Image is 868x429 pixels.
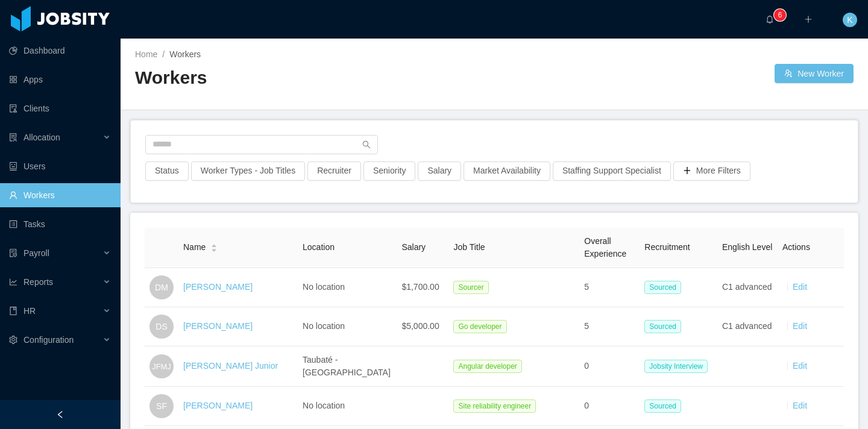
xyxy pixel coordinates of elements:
[717,268,778,307] td: C1 advanced
[673,161,750,181] button: icon: plusMore Filters
[210,242,218,251] div: Sort
[156,394,167,418] span: SF
[363,161,415,181] button: Seniority
[579,307,640,346] td: 5
[644,399,681,413] span: Sourced
[644,281,681,294] span: Sourced
[453,281,488,294] span: Sourcer
[183,401,253,410] a: [PERSON_NAME]
[9,96,111,121] a: icon: auditClients
[401,242,426,252] span: Salary
[644,320,681,333] span: Sourced
[183,321,253,331] a: [PERSON_NAME]
[722,242,772,252] span: English Level
[298,346,397,387] td: Taubaté - [GEOGRAPHIC_DATA]
[362,140,371,149] i: icon: search
[152,355,171,377] span: JFMJ
[644,360,708,373] span: Jobsity Interview
[644,242,690,252] span: Recruitment
[135,49,157,59] a: Home
[401,282,439,292] span: $1,700.00
[9,39,111,63] a: icon: pie-chartDashboard
[644,321,686,331] a: Sourced
[24,306,36,316] span: HR
[24,277,53,287] span: Reports
[9,133,17,142] i: icon: solution
[717,307,778,346] td: C1 advanced
[453,242,485,252] span: Job Title
[183,282,253,292] a: [PERSON_NAME]
[298,387,397,426] td: No location
[766,15,774,23] i: icon: bell
[9,336,17,344] i: icon: setting
[644,282,686,292] a: Sourced
[183,361,278,371] a: [PERSON_NAME] Junior
[155,275,168,299] span: DM
[775,64,854,83] button: icon: usergroup-addNew Worker
[453,360,521,373] span: Angular developer
[183,241,206,254] span: Name
[804,15,813,23] i: icon: plus
[211,247,218,251] i: icon: caret-down
[778,9,782,21] p: 6
[9,307,17,315] i: icon: book
[156,315,167,339] span: DS
[553,161,671,181] button: Staffing Support Specialist
[9,183,111,207] a: icon: userWorkers
[579,268,640,307] td: 5
[24,248,49,258] span: Payroll
[782,242,810,252] span: Actions
[9,67,111,92] a: icon: appstoreApps
[793,401,807,410] a: Edit
[774,9,786,21] sup: 6
[298,268,397,307] td: No location
[9,212,111,236] a: icon: profileTasks
[9,249,17,257] i: icon: file-protect
[579,346,640,387] td: 0
[135,66,494,90] h2: Workers
[453,320,506,333] span: Go developer
[191,161,305,181] button: Worker Types - Job Titles
[464,161,550,181] button: Market Availability
[211,243,218,246] i: icon: caret-up
[793,321,807,331] a: Edit
[644,361,712,371] a: Jobsity Interview
[298,307,397,346] td: No location
[584,236,626,258] span: Overall Experience
[24,133,60,142] span: Allocation
[401,321,439,331] span: $5,000.00
[9,278,17,286] i: icon: line-chart
[793,282,807,292] a: Edit
[303,242,335,252] span: Location
[579,387,640,426] td: 0
[24,335,74,345] span: Configuration
[145,161,189,181] button: Status
[793,361,807,371] a: Edit
[307,161,361,181] button: Recruiter
[644,401,686,410] a: Sourced
[453,399,536,413] span: Site reliability engineer
[9,154,111,178] a: icon: robotUsers
[162,49,165,59] span: /
[169,49,201,59] span: Workers
[418,161,461,181] button: Salary
[847,13,852,27] span: K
